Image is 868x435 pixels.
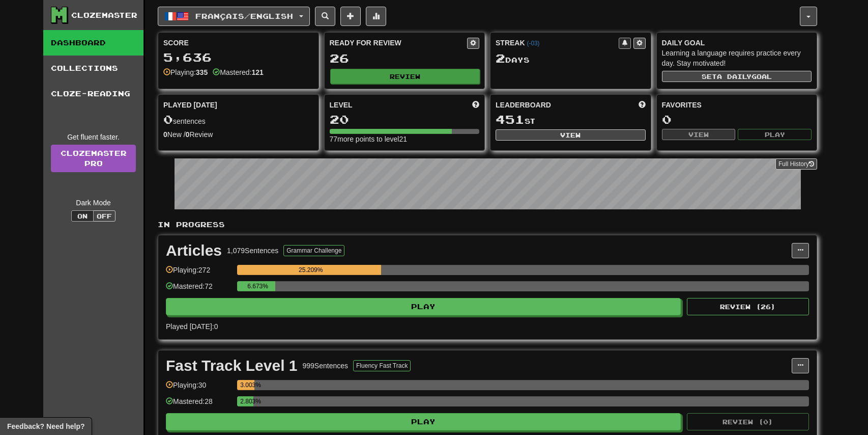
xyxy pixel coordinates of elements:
[166,243,222,258] div: Articles
[166,358,298,373] div: Fast Track Level 1
[662,129,736,140] button: View
[639,100,646,110] span: This week in points, UTC
[186,130,190,139] strong: 0
[496,100,551,110] span: Leaderboard
[775,158,817,170] button: Full History
[366,7,386,26] button: More stats
[303,361,349,371] div: 999 Sentences
[496,112,525,126] span: 451
[283,245,344,256] button: Grammar Challenge
[43,81,143,106] a: Cloze-Reading
[240,265,381,275] div: 25.209%
[163,100,217,110] span: Played [DATE]
[166,281,232,298] div: Mastered: 72
[527,40,539,47] a: (-03)
[472,100,479,110] span: Score more points to level up
[166,298,681,315] button: Play
[166,322,218,331] span: Played [DATE]: 0
[163,113,313,126] div: sentences
[51,198,136,208] div: Dark Mode
[240,281,275,291] div: 6.673%
[496,129,646,141] button: View
[163,51,313,64] div: 5,636
[330,52,480,65] div: 26
[240,380,254,390] div: 3.003%
[662,100,812,110] div: Favorites
[93,210,115,222] button: Off
[251,68,263,76] strong: 121
[166,413,681,430] button: Play
[353,360,411,371] button: Fluency Fast Track
[717,73,751,80] span: a daily
[43,56,143,81] a: Collections
[340,7,361,26] button: Add sentence to collection
[496,113,646,126] div: st
[163,38,313,48] div: Score
[330,69,480,84] button: Review
[662,71,812,82] button: Seta dailygoal
[166,265,232,282] div: Playing: 272
[496,52,646,65] div: Day s
[163,67,208,77] div: Playing:
[51,132,136,142] div: Get fluent faster.
[51,145,136,172] a: ClozemasterPro
[163,129,313,140] div: New / Review
[7,421,84,431] span: Open feedback widget
[158,220,817,230] p: In Progress
[166,380,232,397] div: Playing: 30
[496,38,619,48] div: Streak
[738,129,812,140] button: Play
[227,246,278,256] div: 1,079 Sentences
[71,210,94,222] button: On
[163,112,173,126] span: 0
[213,67,264,77] div: Mastered:
[662,38,812,48] div: Daily Goal
[662,113,812,126] div: 0
[662,48,812,68] div: Learning a language requires practice every day. Stay motivated!
[496,51,505,65] span: 2
[158,7,310,26] button: Français/English
[43,30,143,56] a: Dashboard
[330,38,468,48] div: Ready for Review
[71,10,137,20] div: Clozemaster
[687,413,809,430] button: Review (0)
[330,113,480,126] div: 20
[166,396,232,413] div: Mastered: 28
[196,68,208,76] strong: 335
[163,130,167,139] strong: 0
[330,100,353,110] span: Level
[315,7,335,26] button: Search sentences
[687,298,809,315] button: Review (26)
[330,134,480,144] div: 77 more points to level 21
[240,396,253,406] div: 2.803%
[195,12,293,20] span: Français / English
